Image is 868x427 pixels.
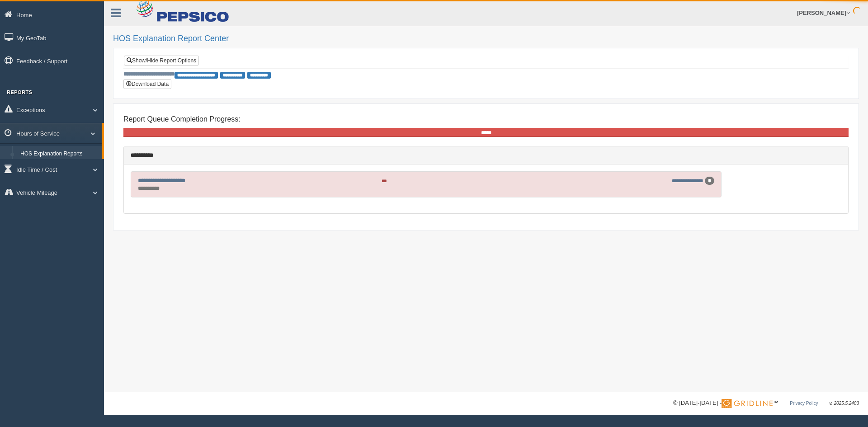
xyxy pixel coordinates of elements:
[124,56,199,66] a: Show/Hide Report Options
[113,34,859,43] h2: HOS Explanation Report Center
[722,399,773,408] img: Gridline
[123,115,849,123] h4: Report Queue Completion Progress:
[123,79,171,89] button: Download Data
[830,401,859,406] span: v. 2025.5.2403
[16,146,102,162] a: HOS Explanation Reports
[790,401,818,406] a: Privacy Policy
[673,399,859,408] div: © [DATE]-[DATE] - ™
